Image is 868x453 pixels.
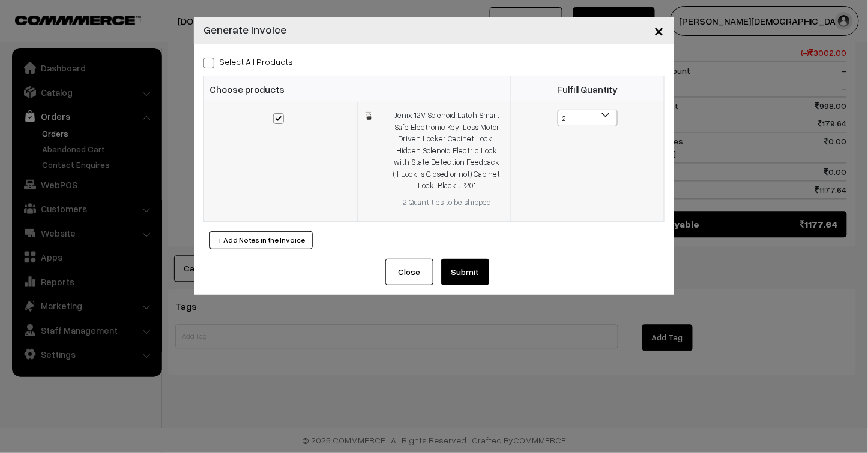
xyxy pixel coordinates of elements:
[558,110,617,127] span: 2
[511,76,665,102] th: Fulfill Quantity
[441,259,489,285] button: Submit
[645,12,674,49] button: Close
[391,110,503,192] div: Jenix 12V Solenoid Latch Smart Safe Electronic Key-Less Motor Driven Locker Cabinet Lock I Hidden...
[203,55,293,68] label: Select all Products
[558,110,618,126] span: 2
[365,112,373,120] img: 16629805244131H84b2989b906045df8bcd876ea802c0a1X.jpg
[391,197,503,209] div: 2 Quantities to be shipped
[203,22,286,38] h4: Generate Invoice
[204,76,511,102] th: Choose products
[654,19,665,41] span: ×
[385,259,433,285] button: Close
[209,231,313,249] button: + Add Notes in the Invoice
